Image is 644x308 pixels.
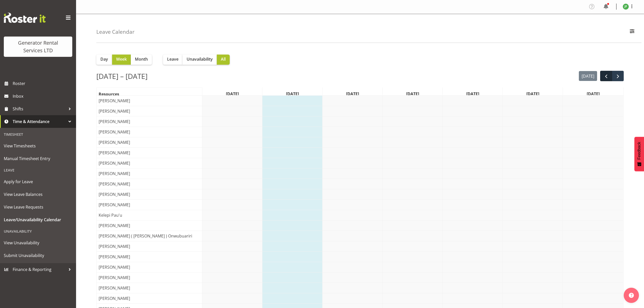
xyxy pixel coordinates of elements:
span: Submit Unavailability [4,252,72,259]
div: Leave [1,165,75,175]
button: Day [96,55,112,65]
a: Leave/Unavailability Calendar [1,213,75,226]
span: [DATE] [405,91,420,97]
span: [PERSON_NAME] [98,139,131,145]
span: View Timesheets [4,142,72,150]
button: Month [131,55,152,65]
span: [PERSON_NAME] [98,170,131,177]
span: [DATE] [225,91,240,97]
span: [PERSON_NAME] [98,285,131,291]
span: [PERSON_NAME] [98,223,131,229]
span: View Unavailability [4,239,72,247]
button: Feedback - Show survey [634,137,644,171]
span: [PERSON_NAME] [98,160,131,166]
a: Apply for Leave [1,175,75,188]
button: [DATE] [579,71,597,81]
span: Finance & Reporting [13,266,66,273]
span: [PERSON_NAME] [98,108,131,114]
span: [DATE] [345,91,360,97]
span: All [221,56,226,62]
button: next [612,71,624,81]
span: Leave/Unavailability Calendar [4,216,72,224]
span: Resources [98,91,120,97]
span: [PERSON_NAME] [98,98,131,104]
a: View Timesheets [1,140,75,152]
img: Rosterit website logo [4,13,46,23]
a: View Unavailability [1,236,75,249]
span: [PERSON_NAME] ( [PERSON_NAME] ) Onwubuariri [98,233,193,239]
div: Generator Rental Services LTD [9,39,67,54]
span: [PERSON_NAME] [98,181,131,187]
span: [PERSON_NAME] [98,129,131,135]
a: Submit Unavailability [1,249,75,262]
button: Unavailability [183,55,217,65]
a: View Leave Balances [1,188,75,201]
img: help-xxl-2.png [629,293,634,298]
span: [PERSON_NAME] [98,264,131,270]
span: [PERSON_NAME] [98,191,131,197]
span: View Leave Balances [4,191,72,198]
span: Shifts [13,105,66,113]
button: Week [112,55,131,65]
span: Manual Timesheet Entry [4,155,72,162]
span: [PERSON_NAME] [98,202,131,208]
span: [PERSON_NAME] [98,295,131,301]
div: Timesheet [1,129,75,140]
span: [PERSON_NAME] [98,254,131,260]
button: prev [600,71,612,81]
span: [DATE] [285,91,300,97]
h4: Leave Calendar [96,29,135,35]
span: [PERSON_NAME] [98,243,131,249]
span: [PERSON_NAME] [98,118,131,125]
span: [DATE] [586,91,601,97]
a: View Leave Requests [1,201,75,213]
span: [DATE] [525,91,540,97]
span: Inbox [13,92,74,100]
span: Week [116,56,127,62]
button: Leave [163,55,183,65]
span: [PERSON_NAME] [98,150,131,156]
span: Unavailability [187,56,213,62]
span: Month [135,56,148,62]
h2: [DATE] – [DATE] [96,71,148,81]
div: Unavailability [1,226,75,236]
button: Filter Employees [627,26,637,38]
span: Feedback [637,142,641,160]
span: Day [100,56,108,62]
span: Apply for Leave [4,178,72,185]
a: Manual Timesheet Entry [1,152,75,165]
button: All [217,55,230,65]
span: View Leave Requests [4,203,72,211]
img: jack-ford10538.jpg [623,4,629,10]
span: Leave [167,56,178,62]
span: Time & Attendance [13,118,66,125]
span: [PERSON_NAME] [98,275,131,281]
span: [DATE] [465,91,480,97]
span: Kelepi Pau'u [98,212,123,218]
span: Roster [13,80,74,87]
